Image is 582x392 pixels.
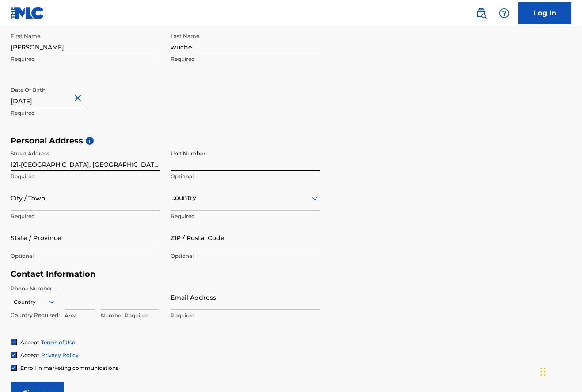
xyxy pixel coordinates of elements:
[11,212,160,220] p: Required
[65,312,95,320] p: Area
[11,365,16,370] img: checkbox
[171,212,320,220] p: Required
[499,8,510,19] img: help
[11,109,160,117] p: Required
[171,252,320,260] p: Optional
[11,311,59,319] p: Country Required
[11,173,160,181] p: Required
[86,137,94,145] span: i
[11,7,45,19] img: MLC Logo
[11,55,160,63] p: Required
[20,352,39,358] span: Accept
[20,339,39,346] span: Accept
[476,8,487,19] img: search
[101,312,158,320] p: Number Required
[41,352,79,358] a: Privacy Policy
[72,85,86,112] button: Close
[41,339,75,346] a: Terms of Use
[11,252,160,260] p: Optional
[518,2,571,24] a: Log In
[540,358,546,385] div: Drag
[171,55,320,63] p: Required
[538,350,582,392] iframe: Chat Widget
[472,4,490,22] a: Public Search
[11,352,16,358] img: checkbox
[20,365,118,371] span: Enroll in marketing communications
[11,339,16,345] img: checkbox
[11,136,571,146] h5: Personal Address
[11,269,320,279] h5: Contact Information
[171,312,320,320] p: Required
[495,4,513,22] div: Help
[171,173,320,181] p: Optional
